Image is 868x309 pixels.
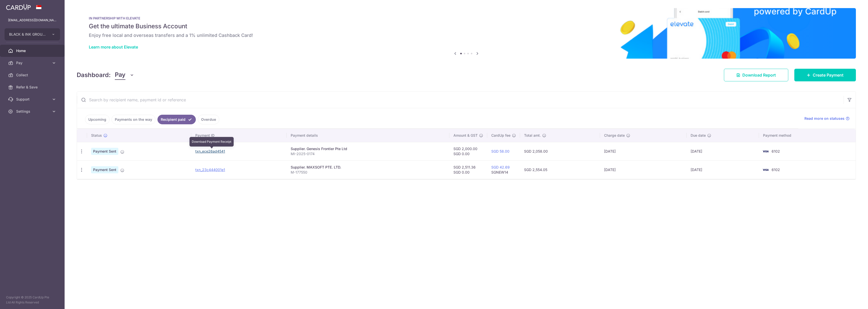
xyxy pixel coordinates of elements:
a: Create Payment [794,69,856,81]
img: Bank Card [761,148,771,154]
a: txn_23c444001e1 [195,168,225,172]
td: [DATE] [687,142,759,160]
img: CardUp [6,4,31,10]
span: Home [16,48,49,53]
div: Supplier. MAXSOFT PTE. LTD. [291,165,445,170]
a: Learn more about Elevate [89,44,138,50]
span: Read more on statuses [804,116,845,121]
p: IN PARTNERSHIP WITH ELEVATE [89,16,844,20]
span: Amount & GST [453,133,478,138]
span: Support [16,97,49,102]
td: [DATE] [687,160,759,179]
span: Pay [16,60,49,65]
h5: Get the ultimate Business Account [89,22,844,30]
a: Overdue [198,115,219,124]
th: Payment method [759,129,856,142]
span: Status [91,133,102,138]
th: Payment ID [191,129,287,142]
td: SGNEW14 [487,160,520,179]
div: Supplier. Genesis Frontier Pte Ltd [291,146,445,151]
a: Read more on statuses [804,116,850,121]
td: SGD 2,000.00 SGD 0.00 [449,142,487,160]
img: Renovation banner [77,8,856,59]
td: [DATE] [600,160,687,179]
span: Pay [115,70,125,80]
button: Pay [115,70,134,80]
div: Download Payment Receipt [189,137,234,147]
a: Payments on the way [112,115,155,124]
span: Payment Sent [91,166,118,173]
span: Download Report [742,72,776,78]
p: M-177550 [291,170,445,175]
td: SGD 2,554.05 [520,160,600,179]
a: Download Report [724,69,788,81]
a: SGD 42.69 [491,165,510,169]
span: Collect [16,73,49,78]
p: [EMAIL_ADDRESS][DOMAIN_NAME] [8,18,57,23]
a: SGD 58.00 [491,149,509,153]
button: BLACK & INK GROUP PTE. LTD [5,28,60,40]
span: 6102 [772,149,780,153]
td: SGD 2,058.00 [520,142,600,160]
span: Charge date [604,133,625,138]
span: Refer & Save [16,85,49,90]
span: Settings [16,109,49,114]
h4: Dashboard: [77,70,111,80]
a: txn_ece26ad4541 [195,149,225,153]
span: 6102 [772,168,780,172]
img: Bank Card [761,167,771,173]
th: Payment details [287,129,449,142]
input: Search by recipient name, payment id or reference [77,92,844,108]
span: Payment Sent [91,148,118,155]
td: [DATE] [600,142,687,160]
span: Due date [691,133,706,138]
a: Upcoming [85,115,110,124]
td: SGD 2,511.36 SGD 0.00 [449,160,487,179]
span: Total amt. [524,133,541,138]
p: MI-2025-0174 [291,151,445,156]
span: BLACK & INK GROUP PTE. LTD [9,32,46,37]
h6: Enjoy free local and overseas transfers and a 1% unlimited Cashback Card! [89,32,844,38]
span: CardUp fee [491,133,510,138]
span: Create Payment [813,72,844,78]
a: Recipient paid [157,115,196,124]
